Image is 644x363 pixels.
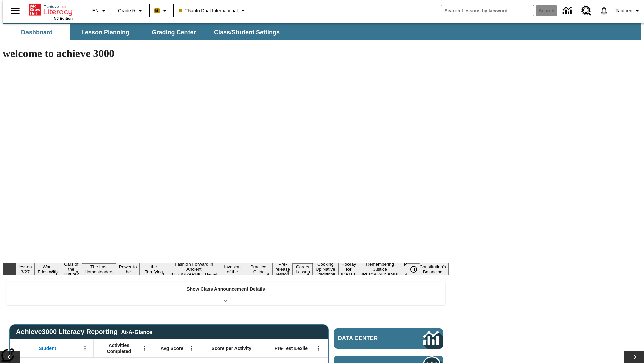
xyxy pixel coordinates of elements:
button: Lesson carousel, Next [624,351,644,363]
button: Language: EN, Select a language [89,5,111,17]
button: Open side menu [5,1,25,21]
button: Slide 7 Fashion Forward in Ancient Rome [168,260,220,278]
span: Student [39,345,56,351]
div: SubNavbar [3,23,641,40]
button: Class/Student Settings [209,24,285,40]
button: Slide 5 Solar Power to the People [116,258,140,280]
button: Slide 9 Mixed Practice: Citing Evidence [245,258,273,280]
button: Slide 6 Attack of the Terrifying Tomatoes [140,258,168,280]
span: Dashboard [21,29,53,36]
h1: welcome to achieve 3000 [3,47,449,60]
button: Grading Center [140,24,207,40]
button: Slide 1 Test lesson 3/27 en [16,258,35,280]
a: Home [29,3,73,16]
button: Slide 10 Pre-release lesson [273,260,293,278]
span: Achieve3000 Literacy Reporting [16,328,152,336]
button: Slide 8 The Invasion of the Free CD [220,258,245,280]
button: Slide 4 The Last Homesteaders [82,263,116,275]
button: Lesson Planning [72,24,139,40]
div: Show Class Announcement Details [6,282,445,305]
button: Slide 14 Remembering Justice O'Connor [359,260,401,278]
button: Class: 25auto Dual International, Select your class [176,5,250,17]
button: Slide 15 Point of View [401,260,417,278]
button: Open Menu [314,343,324,353]
span: Grading Center [152,29,196,36]
input: search field [441,5,534,16]
button: Open Menu [80,343,90,353]
button: Dashboard [3,24,70,40]
button: Slide 11 Career Lesson [293,263,313,275]
span: Class/Student Settings [214,29,280,36]
span: Pre-Test Lexile [275,345,308,351]
button: Grade: Grade 5, Select a grade [115,5,147,17]
div: At-A-Glance [121,328,152,335]
span: Lesson Planning [81,29,129,36]
div: Pause [407,263,427,275]
span: Score per Activity [212,345,252,351]
span: Activities Completed [97,342,141,354]
button: Slide 13 Hooray for Constitution Day! [338,260,359,278]
span: 25auto Dual International [179,7,238,14]
button: Slide 12 Cooking Up Native Traditions [313,260,338,278]
span: Tautoen [615,7,632,14]
button: Slide 2 Do You Want Fries With That? [35,258,61,280]
a: Data Center [559,2,577,20]
button: Pause [407,263,420,275]
span: Avg Score [160,345,183,351]
div: Home [29,2,73,21]
button: Open Menu [186,343,196,353]
button: Open Menu [139,343,149,353]
button: Boost Class color is peach. Change class color [152,5,171,17]
span: NJ Edition [54,16,73,21]
a: Notifications [595,2,613,19]
span: EN [92,7,99,14]
span: Grade 5 [118,7,135,14]
a: Resource Center, Will open in new tab [577,2,595,20]
button: Slide 16 The Constitution's Balancing Act [417,258,449,280]
span: Data Center [338,335,401,342]
p: Show Class Announcement Details [186,286,265,293]
span: B [155,6,159,15]
div: SubNavbar [3,24,286,40]
a: Data Center [334,328,443,349]
button: Slide 3 Cars of the Future? [61,260,82,278]
button: Profile/Settings [613,5,644,17]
